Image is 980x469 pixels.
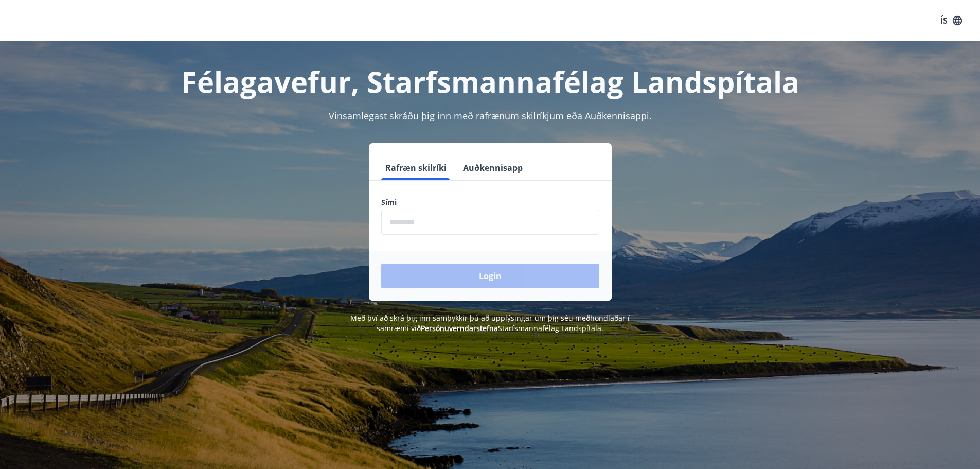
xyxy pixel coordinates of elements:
button: ÍS [935,11,968,30]
h1: Félagavefur, Starfsmannafélag Landspítala [132,62,848,101]
button: Rafræn skilríki [381,155,451,180]
span: Vinsamlegast skráðu þig inn með rafrænum skilríkjum eða Auðkennisappi. [329,110,652,122]
span: Með því að skrá þig inn samþykkir þú að upplýsingar um þig séu meðhöndlaðar í samræmi við Starfsm... [350,313,630,333]
button: Auðkennisapp [459,155,527,180]
a: Persónuverndarstefna [421,323,498,333]
label: Sími [381,197,599,207]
